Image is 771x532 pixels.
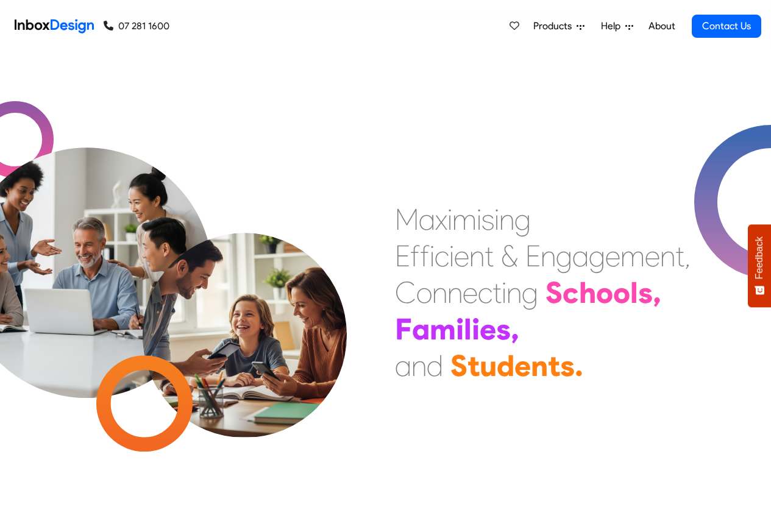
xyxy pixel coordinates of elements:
a: 07 281 1600 [104,19,169,34]
div: t [492,274,502,311]
a: Help [596,14,638,38]
div: i [447,201,452,238]
div: e [454,238,469,274]
div: s [481,201,494,238]
div: n [660,238,675,274]
div: e [514,347,531,384]
div: g [556,238,572,274]
div: i [449,238,454,274]
div: g [522,274,538,311]
a: Products [528,14,589,38]
div: n [411,347,427,384]
div: t [485,238,494,274]
div: o [596,274,613,311]
div: F [395,311,412,347]
div: u [480,347,497,384]
div: . [575,347,583,384]
div: t [467,347,480,384]
div: Maximising Efficient & Engagement, Connecting Schools, Families, and Students. [395,201,691,384]
div: c [563,274,579,311]
div: m [620,238,645,274]
div: i [472,311,480,347]
div: , [511,311,519,347]
div: i [477,201,481,238]
div: e [463,274,478,311]
div: c [435,238,449,274]
div: a [395,347,411,384]
div: n [499,201,514,238]
div: d [497,347,514,384]
div: , [684,238,691,274]
div: S [545,274,563,311]
div: a [412,311,430,347]
div: e [605,238,620,274]
div: a [419,201,435,238]
span: Help [601,19,625,34]
div: l [630,274,638,311]
span: Feedback [754,236,765,279]
div: n [506,274,522,311]
div: n [432,274,447,311]
div: E [395,238,410,274]
div: m [452,201,477,238]
div: e [480,311,496,347]
div: c [478,274,492,311]
div: , [653,274,661,311]
div: n [469,238,485,274]
div: E [525,238,541,274]
div: t [675,238,684,274]
div: i [430,238,435,274]
a: About [645,14,678,38]
div: S [450,347,467,384]
div: s [560,347,575,384]
div: a [572,238,589,274]
div: s [638,274,653,311]
div: i [494,201,499,238]
div: g [514,201,531,238]
div: x [435,201,447,238]
div: n [531,347,548,384]
div: e [645,238,660,274]
div: l [464,311,472,347]
img: parents_with_child.png [117,182,372,438]
div: h [579,274,596,311]
div: f [410,238,420,274]
a: Contact Us [692,15,761,38]
div: s [496,311,511,347]
div: i [456,311,464,347]
div: & [501,238,518,274]
span: Products [533,19,577,34]
div: n [541,238,556,274]
div: i [502,274,506,311]
div: C [395,274,416,311]
div: n [447,274,463,311]
div: m [430,311,456,347]
div: t [548,347,560,384]
div: d [427,347,443,384]
div: o [613,274,630,311]
div: M [395,201,419,238]
div: o [416,274,432,311]
div: g [589,238,605,274]
button: Feedback - Show survey [748,224,771,307]
div: f [420,238,430,274]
